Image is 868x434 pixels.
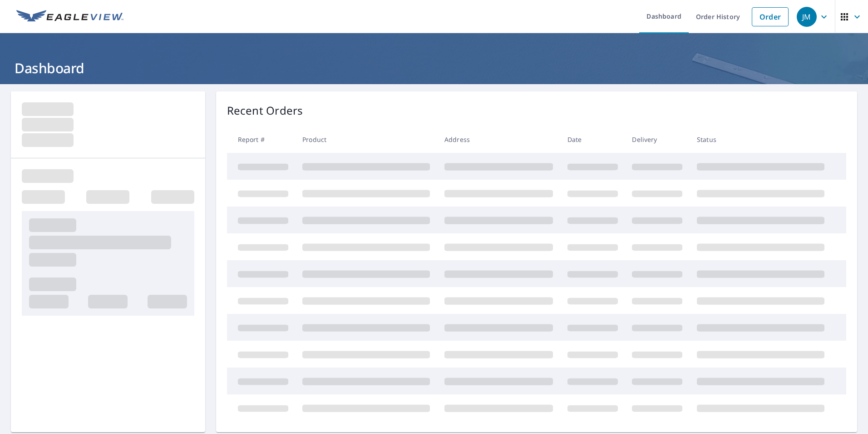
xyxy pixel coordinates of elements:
h1: Dashboard [11,59,857,77]
th: Address [437,126,560,153]
th: Product [295,126,437,153]
th: Status [690,126,832,153]
div: JM [797,7,817,27]
th: Report # [227,126,296,153]
img: EV Logo [16,10,123,24]
th: Delivery [625,126,690,153]
th: Date [560,126,625,153]
p: Recent Orders [227,102,303,119]
a: Order [752,7,789,26]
